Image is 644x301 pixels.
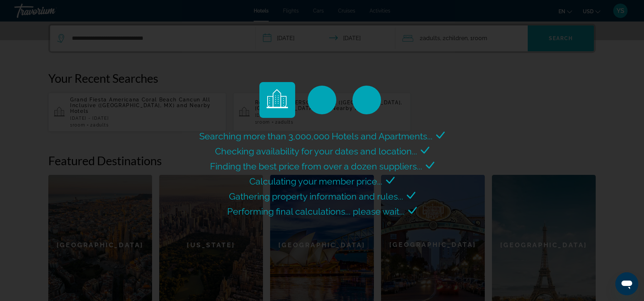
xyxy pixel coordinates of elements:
[615,272,638,295] iframe: Кнопка запуска окна обмена сообщениями
[249,176,382,187] span: Calculating your member price...
[215,146,417,157] span: Checking availability for your dates and location...
[210,161,422,172] span: Finding the best price from over a dozen suppliers...
[227,206,405,217] span: Performing final calculations... please wait...
[199,131,433,142] span: Searching more than 3,000,000 Hotels and Apartments...
[229,191,403,202] span: Gathering property information and rules...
